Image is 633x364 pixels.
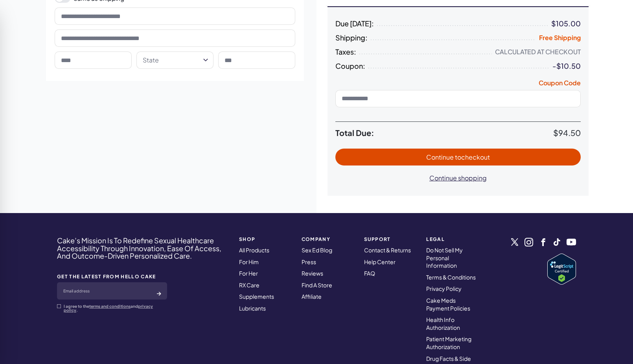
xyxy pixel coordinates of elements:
a: Find A Store [302,281,332,289]
a: Terms & Conditions [426,274,476,281]
a: RX Care [239,281,259,289]
a: Health Info Authorization [426,316,460,331]
a: Privacy Policy [426,285,462,292]
span: Free Shipping [539,33,581,42]
a: Affiliate [302,293,322,300]
span: Taxes: [335,48,356,56]
span: Total Due: [335,128,553,138]
a: Cake Meds Payment Policies [426,297,470,312]
div: Calculated at Checkout [495,48,581,56]
span: $94.50 [553,128,581,138]
a: Do Not Sell My Personal Information [426,246,463,269]
a: Sex Ed Blog [302,246,332,254]
span: Continue [426,153,490,161]
p: I agree to the and . [64,304,167,312]
strong: Legal [426,237,479,242]
button: Continue shopping [421,169,495,186]
a: Patient Marketing Authorization [426,335,471,350]
a: Supplements [239,293,274,300]
a: For Him [239,258,259,265]
strong: COMPANY [302,237,355,242]
button: Continue tocheckout [335,149,581,165]
strong: SHOP [239,237,292,242]
a: FAQ [364,270,375,277]
span: Due [DATE]: [335,20,374,28]
a: terms and conditions [89,304,131,309]
a: Verify LegitScript Approval for www.hellocake.com [547,254,576,285]
a: Lubricants [239,305,266,312]
strong: GET THE LATEST FROM HELLO CAKE [57,274,167,279]
span: Coupon: [335,62,365,70]
span: Continue shopping [429,174,487,182]
div: -$10.50 [552,62,581,70]
div: $105.00 [551,20,581,28]
strong: Support [364,237,417,242]
button: Coupon Code [539,79,581,90]
a: Press [302,258,316,265]
a: All Products [239,246,269,254]
span: to checkout [455,153,490,161]
a: Help Center [364,258,396,265]
img: Verify Approval for www.hellocake.com [547,254,576,285]
a: Reviews [302,270,323,277]
a: For Her [239,270,258,277]
span: Shipping: [335,34,368,42]
h4: Cake’s Mission Is To Redefine Sexual Healthcare Accessibility Through Innovation, Ease Of Access,... [57,237,229,260]
a: Contact & Returns [364,246,411,254]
